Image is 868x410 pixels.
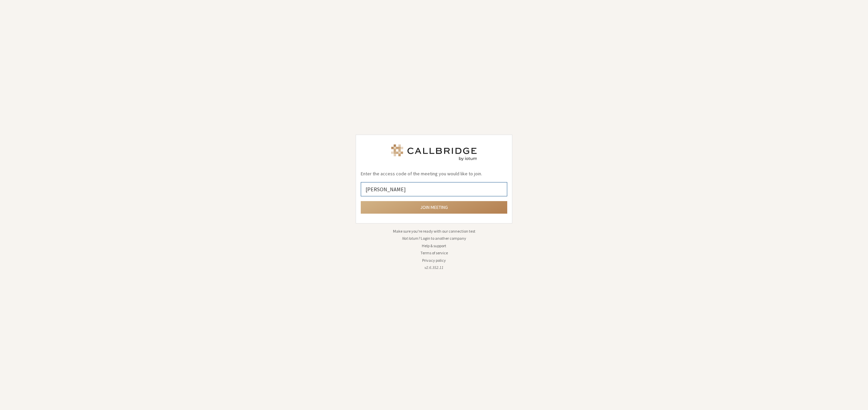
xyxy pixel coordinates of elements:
a: Terms of service [420,250,448,255]
iframe: Chat [851,392,863,405]
a: Privacy policy [422,258,446,263]
button: Login to another company [421,235,466,241]
li: Not Iotum? [356,235,512,241]
input: Enter access code [361,182,507,196]
button: Join meeting [361,201,507,214]
p: Enter the access code of the meeting you would like to join. [361,170,507,177]
a: Make sure you're ready with our connection test [393,229,475,234]
li: v2.6.352.11 [356,265,512,271]
a: Help & support [422,243,446,248]
img: Iotum [390,144,478,161]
